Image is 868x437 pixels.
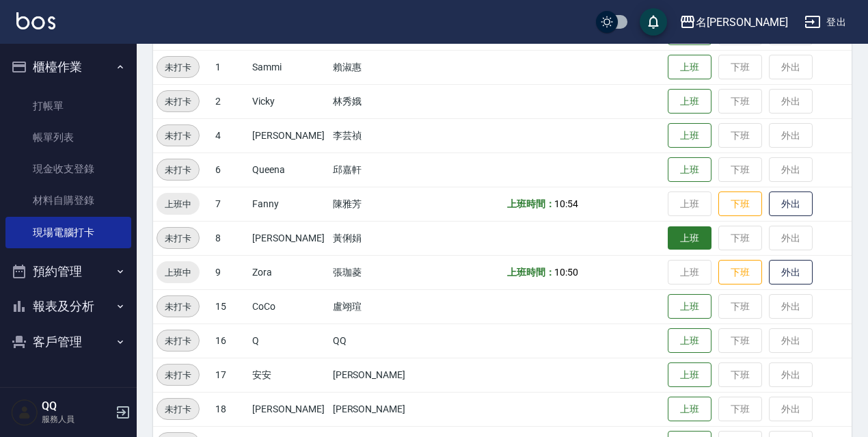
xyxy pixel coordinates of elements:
[696,14,788,31] div: 名[PERSON_NAME]
[42,413,111,425] p: 服務人員
[157,60,199,75] span: 未打卡
[249,118,329,153] td: [PERSON_NAME]
[329,358,423,392] td: [PERSON_NAME]
[668,226,711,250] button: 上班
[212,392,249,426] td: 18
[329,118,423,153] td: 李芸禎
[157,334,199,348] span: 未打卡
[212,50,249,84] td: 1
[507,267,555,278] b: 上班時間：
[668,55,711,80] button: 上班
[212,84,249,118] td: 2
[212,221,249,255] td: 8
[157,163,199,177] span: 未打卡
[5,153,131,185] a: 現金收支登錄
[11,399,38,426] img: Person
[5,122,131,153] a: 帳單列表
[668,294,711,319] button: 上班
[640,8,667,36] button: save
[329,50,423,84] td: 賴淑惠
[249,392,329,426] td: [PERSON_NAME]
[718,191,762,217] button: 下班
[212,153,249,187] td: 6
[329,392,423,426] td: [PERSON_NAME]
[16,12,55,29] img: Logo
[668,397,711,422] button: 上班
[769,191,813,217] button: 外出
[554,198,578,209] span: 10:54
[674,8,794,36] button: 名[PERSON_NAME]
[769,260,813,285] button: 外出
[668,362,711,388] button: 上班
[718,260,762,285] button: 下班
[249,289,329,323] td: CoCo
[5,324,131,360] button: 客戶管理
[212,187,249,221] td: 7
[212,358,249,392] td: 17
[157,231,199,246] span: 未打卡
[157,368,199,382] span: 未打卡
[5,254,131,289] button: 預約管理
[249,50,329,84] td: Sammi
[212,255,249,289] td: 9
[249,255,329,289] td: Zora
[329,323,423,358] td: QQ
[668,89,711,114] button: 上班
[329,255,423,289] td: 張珈菱
[157,129,199,143] span: 未打卡
[249,187,329,221] td: Fanny
[157,265,200,280] span: 上班中
[329,187,423,221] td: 陳雅芳
[329,289,423,323] td: 盧翊瑄
[329,221,423,255] td: 黃俐娟
[249,153,329,187] td: Queena
[157,402,199,416] span: 未打卡
[249,84,329,118] td: Vicky
[249,358,329,392] td: 安安
[212,289,249,323] td: 15
[157,94,199,109] span: 未打卡
[507,198,555,209] b: 上班時間：
[249,221,329,255] td: [PERSON_NAME]
[42,399,111,413] h5: QQ
[212,323,249,358] td: 16
[668,328,711,354] button: 上班
[5,289,131,324] button: 報表及分析
[157,300,199,314] span: 未打卡
[329,84,423,118] td: 林秀娥
[249,323,329,358] td: Q
[157,197,200,211] span: 上班中
[329,153,423,187] td: 邱嘉軒
[799,10,852,35] button: 登出
[212,118,249,153] td: 4
[554,267,578,278] span: 10:50
[5,49,131,85] button: 櫃檯作業
[668,157,711,183] button: 上班
[5,217,131,248] a: 現場電腦打卡
[5,90,131,122] a: 打帳單
[5,185,131,216] a: 材料自購登錄
[668,123,711,148] button: 上班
